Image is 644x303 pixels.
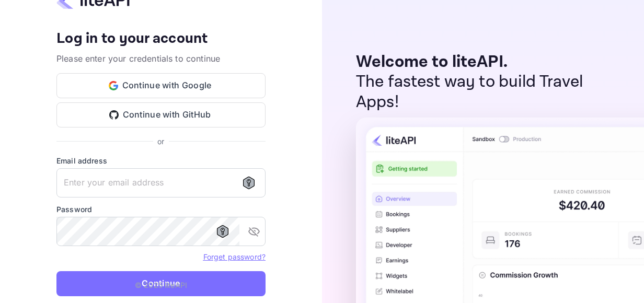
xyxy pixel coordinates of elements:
h4: Log in to your account [56,30,266,48]
button: Continue [56,271,266,296]
a: Forget password? [203,252,266,261]
button: toggle password visibility [244,221,264,242]
input: Enter your email address [56,168,266,197]
label: Password [56,204,266,215]
p: Please enter your credentials to continue [56,52,266,65]
p: © 2025 liteAPI [135,279,187,290]
a: Forget password? [203,251,266,262]
label: Email address [56,155,266,166]
p: Welcome to liteAPI. [356,52,623,72]
button: Continue with GitHub [56,102,266,127]
button: Continue with Google [56,73,266,98]
p: or [157,136,164,147]
p: The fastest way to build Travel Apps! [356,72,623,112]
